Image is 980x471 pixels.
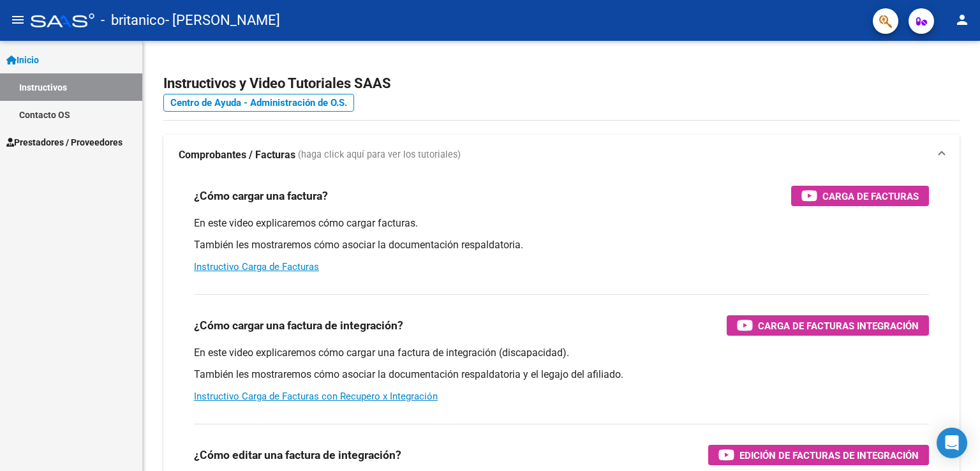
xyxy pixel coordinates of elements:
[194,187,328,205] h3: ¿Cómo cargar una factura?
[708,445,929,465] button: Edición de Facturas de integración
[194,317,403,334] h3: ¿Cómo cargar una factura de integración?
[6,135,122,149] span: Prestadores / Proveedores
[194,346,929,360] p: En este video explicaremos cómo cargar una factura de integración (discapacidad).
[758,318,919,334] span: Carga de Facturas Integración
[6,53,39,67] span: Inicio
[739,447,919,463] span: Edición de Facturas de integración
[791,186,929,206] button: Carga de Facturas
[727,315,929,336] button: Carga de Facturas Integración
[937,428,967,458] div: Open Intercom Messenger
[194,391,438,402] a: Instructivo Carga de Facturas con Recupero x Integración
[101,6,165,34] span: - britanico
[194,261,319,273] a: Instructivo Carga de Facturas
[194,446,401,464] h3: ¿Cómo editar una factura de integración?
[822,188,919,204] span: Carga de Facturas
[179,148,295,162] strong: Comprobantes / Facturas
[163,94,354,112] a: Centro de Ayuda - Administración de O.S.
[194,368,929,382] p: También les mostraremos cómo asociar la documentación respaldatoria y el legajo del afiliado.
[165,6,280,34] span: - [PERSON_NAME]
[194,216,929,230] p: En este video explicaremos cómo cargar facturas.
[194,238,929,252] p: También les mostraremos cómo asociar la documentación respaldatoria.
[954,12,970,27] mat-icon: person
[163,71,960,96] h2: Instructivos y Video Tutoriales SAAS
[298,148,461,162] span: (haga click aquí para ver los tutoriales)
[10,12,26,27] mat-icon: menu
[163,135,960,176] mat-expansion-panel-header: Comprobantes / Facturas (haga click aquí para ver los tutoriales)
